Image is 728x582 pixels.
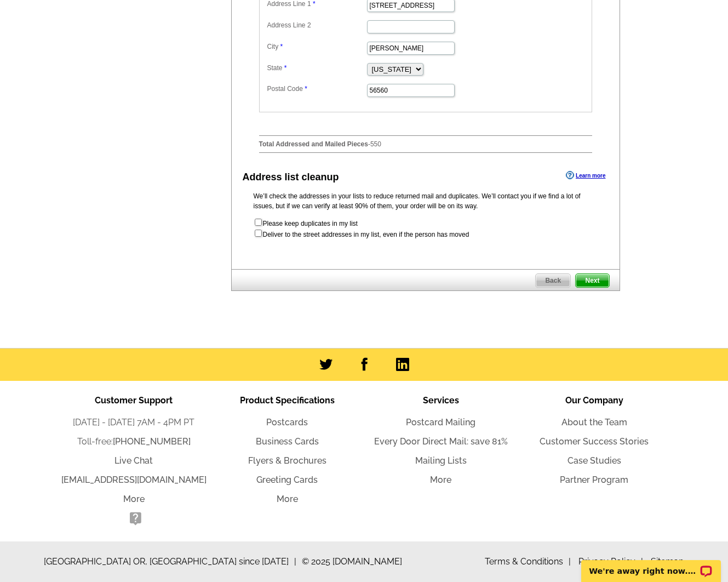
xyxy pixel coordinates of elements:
a: Live Chat [114,455,153,466]
span: Next [576,274,609,287]
a: About the Team [561,417,627,427]
span: Customer Support [95,395,173,406]
span: Services [423,395,459,406]
a: Learn more [566,171,605,180]
a: [EMAIL_ADDRESS][DOMAIN_NAME] [61,475,207,485]
div: Address list cleanup [243,170,339,185]
form: Please keep duplicates in my list Deliver to the street addresses in my list, even if the person ... [254,218,598,239]
span: 550 [370,140,381,148]
span: Back [536,274,570,287]
a: Flyers & Brochures [248,455,326,466]
a: Back [535,273,571,288]
a: Customer Success Stories [540,436,649,447]
label: City [267,42,366,52]
a: Postcards [266,417,308,427]
a: More [430,475,451,485]
a: Every Door Direct Mail: save 81% [374,436,508,447]
a: Partner Program [560,475,628,485]
a: Greeting Cards [256,475,318,485]
span: Our Company [565,395,623,406]
a: Business Cards [256,436,319,447]
iframe: LiveChat chat widget [574,547,728,582]
a: Case Studies [568,455,621,466]
a: Postcard Mailing [406,417,475,427]
label: Address Line 2 [267,20,366,30]
li: [DATE] - [DATE] 7AM - 4PM PT [57,416,210,429]
label: State [267,63,366,73]
a: Terms & Conditions [485,556,571,567]
a: More [123,494,145,504]
span: Product Specifications [240,395,335,406]
a: Mailing Lists [415,455,467,466]
label: Postal Code [267,84,366,94]
a: More [277,494,298,504]
strong: Total Addressed and Mailed Pieces [259,140,368,148]
span: © 2025 [DOMAIN_NAME] [302,555,402,568]
li: Toll-free: [57,435,210,448]
p: We’ll check the addresses in your lists to reduce returned mail and duplicates. We’ll contact you... [254,191,598,211]
span: [GEOGRAPHIC_DATA] OR, [GEOGRAPHIC_DATA] since [DATE] [44,555,296,568]
a: [PHONE_NUMBER] [113,436,191,447]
